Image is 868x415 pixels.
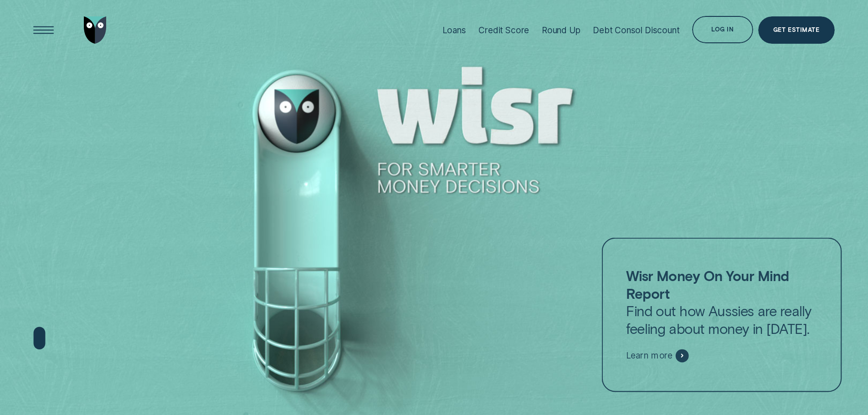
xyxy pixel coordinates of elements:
a: Wisr Money On Your Mind ReportFind out how Aussies are really feeling about money in [DATE].Learn... [602,237,842,392]
p: Find out how Aussies are really feeling about money in [DATE]. [626,267,817,337]
img: Wisr [84,16,107,44]
strong: Wisr Money On Your Mind Report [626,267,789,302]
div: Debt Consol Discount [593,25,679,36]
div: Loans [442,25,466,36]
div: Credit Score [478,25,529,36]
a: Get Estimate [758,16,835,44]
div: Round Up [542,25,580,36]
button: Open Menu [30,16,57,44]
button: Log in [692,16,753,43]
span: Learn more [626,350,673,361]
